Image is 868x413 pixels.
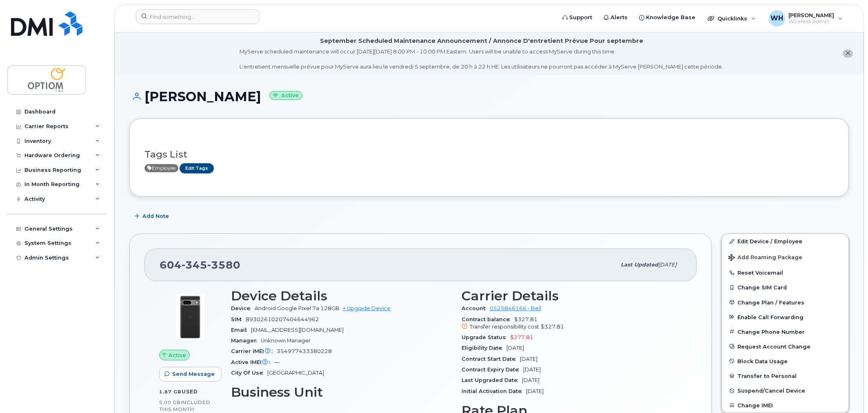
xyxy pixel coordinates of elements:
[277,348,332,354] span: 354977433380228
[526,388,544,394] span: [DATE]
[737,388,805,394] span: Suspend/Cancel Device
[129,209,176,224] button: Add Note
[144,149,834,160] h3: Tags List
[722,339,848,354] button: Request Account Change
[251,327,344,333] span: [EMAIL_ADDRESS][DOMAIN_NAME]
[231,305,255,311] span: Device
[142,212,169,220] span: Add Note
[169,351,186,359] span: Active
[722,369,848,383] button: Transfer to Personal
[462,289,682,303] h3: Carrier Details
[462,334,510,340] span: Upgrade Status
[231,327,251,333] span: Email
[722,398,848,413] button: Change IMEI
[231,385,452,400] h3: Business Unit
[658,262,677,268] span: [DATE]
[462,366,523,373] span: Contract Expiry Date
[231,359,274,365] span: Active IMEI
[267,370,324,376] span: [GEOGRAPHIC_DATA]
[520,356,537,362] span: [DATE]
[246,316,319,322] span: 89302610207404644962
[470,324,539,330] span: Transfer responsibility cost
[510,334,533,340] span: $277.81
[462,356,520,362] span: Contract Start Date
[737,299,804,305] span: Change Plan / Features
[843,49,853,58] button: close notification
[159,400,181,405] span: 5.00 GB
[506,345,524,351] span: [DATE]
[240,48,723,71] div: MyServe scheduled maintenance will occur [DATE][DATE] 8:00 PM - 10:00 PM Eastern. Users will be u...
[722,295,848,310] button: Change Plan / Features
[159,399,211,413] span: included this month
[255,305,340,311] span: Android Google Pixel 7a 128GB
[737,314,804,320] span: Enable Call Forwarding
[144,164,178,172] span: Active
[523,366,541,373] span: [DATE]
[180,163,214,173] a: Edit Tags
[159,389,182,395] span: 1.87 GB
[231,370,267,376] span: City Of Use
[231,316,246,322] span: SIM
[462,345,506,351] span: Eligibility Date
[274,359,280,365] span: —
[722,383,848,398] button: Suspend/Cancel Device
[231,348,277,354] span: Carrier IMEI
[159,367,222,382] button: Send Message
[207,259,240,271] span: 3580
[160,259,240,271] span: 604
[462,388,526,394] span: Initial Activation Date
[728,254,802,262] span: Add Roaming Package
[722,265,848,280] button: Reset Voicemail
[129,89,849,104] h1: [PERSON_NAME]
[261,338,311,344] span: Unknown Manager
[231,338,261,344] span: Manager
[722,310,848,324] button: Enable Call Forwarding
[231,289,452,303] h3: Device Details
[722,249,848,265] button: Add Roaming Package
[343,305,391,311] a: + Upgrade Device
[269,91,302,100] small: Active
[182,259,207,271] span: 345
[722,354,848,369] button: Block Data Usage
[320,37,643,45] div: September Scheduled Maintenance Announcement / Annonce D'entretient Prévue Pour septembre
[172,370,215,378] span: Send Message
[490,305,541,311] a: 0525846166 - Bell
[166,293,215,342] img: image20231002-3703462-3n0zy9.jpeg
[462,305,490,311] span: Account
[462,377,522,383] span: Last Upgraded Date
[182,389,198,395] span: used
[722,324,848,339] button: Change Phone Number
[541,324,564,330] span: $327.81
[462,316,514,322] span: Contract balance
[722,234,848,249] a: Edit Device / Employee
[621,262,658,268] span: Last updated
[522,377,539,383] span: [DATE]
[722,280,848,295] button: Change SIM Card
[462,316,682,331] span: $327.81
